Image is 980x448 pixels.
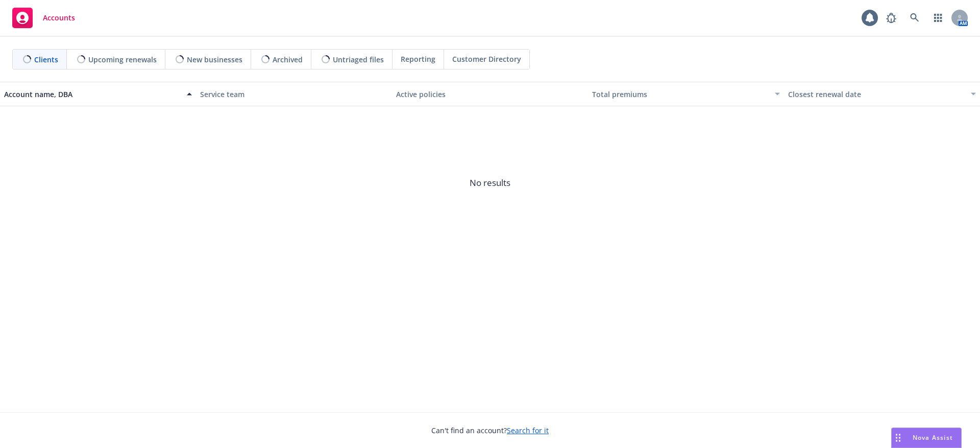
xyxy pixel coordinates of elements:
div: Total premiums [592,89,769,100]
a: Switch app [928,8,948,28]
span: New businesses [187,54,242,65]
div: Active policies [396,89,584,100]
div: Account name, DBA [4,89,181,100]
span: Archived [273,54,303,65]
span: Customer Directory [452,54,521,64]
span: Upcoming renewals [88,54,157,65]
button: Service team [196,82,392,106]
span: Nova Assist [913,433,953,442]
div: Closest renewal date [788,89,965,100]
span: Untriaged files [333,54,384,65]
a: Accounts [8,4,79,32]
a: Search for it [507,426,549,435]
span: Can't find an account? [431,425,549,436]
div: Drag to move [892,428,904,447]
a: Search [904,8,925,28]
span: Reporting [401,54,435,64]
span: Accounts [43,14,75,22]
a: Report a Bug [881,8,901,28]
button: Total premiums [588,82,784,106]
span: Clients [34,54,58,65]
button: Closest renewal date [784,82,980,106]
button: Nova Assist [891,428,962,448]
div: Service team [200,89,388,100]
button: Active policies [392,82,588,106]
